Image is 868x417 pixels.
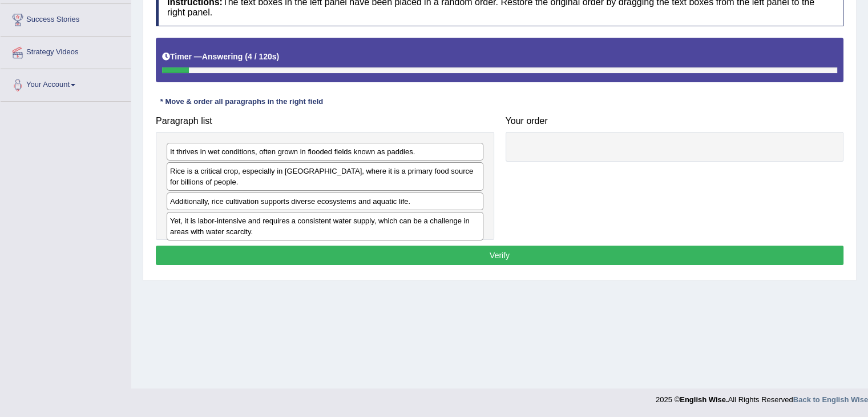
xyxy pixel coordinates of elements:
[277,52,280,61] b: )
[202,52,243,61] b: Answering
[156,97,328,107] div: * Move & order all paragraphs in the right field
[793,395,868,404] a: Back to English Wise
[167,143,483,161] div: It thrives in wet conditions, often grown in flooded fields known as paddies.
[248,52,277,61] b: 4 / 120s
[506,116,844,126] h4: Your order
[167,212,483,240] div: Yet, it is labor-intensive and requires a consistent water supply, which can be a challenge in ar...
[245,52,248,61] b: (
[156,246,843,265] button: Verify
[167,193,483,210] div: Additionally, rice cultivation supports diverse ecosystems and aquatic life.
[162,53,279,61] h5: Timer —
[1,37,131,65] a: Strategy Videos
[1,69,131,98] a: Your Account
[167,162,483,191] div: Rice is a critical crop, especially in [GEOGRAPHIC_DATA], where it is a primary food source for b...
[156,116,494,126] h4: Paragraph list
[656,388,868,405] div: 2025 © All Rights Reserved
[1,4,131,33] a: Success Stories
[680,395,728,404] strong: English Wise.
